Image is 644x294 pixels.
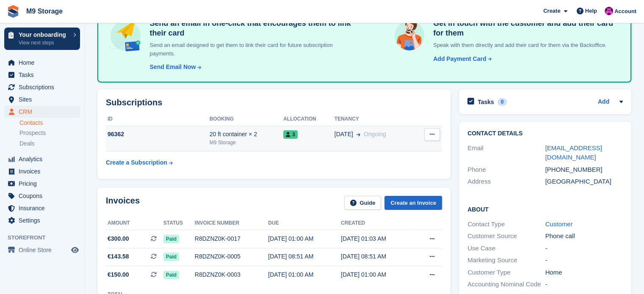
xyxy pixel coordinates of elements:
span: Subscriptions [19,81,69,93]
span: Create [543,7,560,15]
div: [DATE] 08:51 AM [341,252,414,261]
div: Add Payment Card [433,55,486,63]
div: Customer Type [467,268,545,278]
a: [EMAIL_ADDRESS][DOMAIN_NAME] [545,144,602,161]
a: menu [4,202,80,214]
p: Send an email designed to get them to link their card for future subscription payments. [146,41,358,58]
div: R8DZNZ0K-0017 [195,234,268,243]
h2: Contact Details [467,130,623,137]
a: menu [4,106,80,118]
span: Ongoing [364,131,386,137]
th: Status [163,217,195,230]
th: Created [341,217,414,230]
span: Analytics [19,153,69,165]
div: 20 ft container × 2 [210,130,283,139]
a: M9 Storage [23,4,66,18]
div: Contact Type [467,220,545,229]
span: [DATE] [334,130,353,139]
div: Send Email Now [149,63,196,71]
span: Account [614,7,636,16]
a: menu [4,178,80,190]
span: Settings [19,214,69,226]
a: menu [4,190,80,202]
span: 3 [283,130,298,139]
span: Home [19,57,69,69]
a: menu [4,165,80,177]
a: Create a Subscription [106,155,173,170]
a: Your onboarding View next steps [4,27,80,50]
span: Online Store [19,244,69,256]
div: 96362 [106,130,210,139]
h4: Send an email in one-click that encourages them to link their card [146,19,358,38]
a: Deals [19,139,80,148]
span: Help [585,7,597,15]
div: Marketing Source [467,256,545,265]
span: Sites [19,93,69,105]
span: Insurance [19,202,69,214]
div: Accounting Nominal Code [467,280,545,289]
h2: Tasks [478,98,494,106]
span: Deals [19,140,35,148]
span: Storefront [8,234,84,242]
div: Home [545,268,623,278]
a: menu [4,214,80,226]
div: Email [467,143,545,162]
span: CRM [19,106,69,118]
span: Coupons [19,190,69,202]
a: menu [4,69,80,81]
th: Tenancy [334,113,415,126]
div: [DATE] 08:51 AM [268,252,341,261]
h2: Subscriptions [106,98,442,107]
div: Use Case [467,244,545,253]
th: ID [106,113,210,126]
img: stora-icon-8386f47178a22dfd0bd8f6a31ec36ba5ce8667c1dd55bd0f319d3a0aa187defe.svg [7,5,19,18]
a: Add [598,97,609,107]
div: [DATE] 01:03 AM [341,234,414,243]
a: Preview store [70,245,80,255]
div: - [545,256,623,265]
th: Amount [106,217,163,230]
a: menu [4,244,80,256]
div: [DATE] 01:00 AM [341,270,414,279]
h2: Invoices [106,196,140,210]
div: [DATE] 01:00 AM [268,270,341,279]
span: Paid [163,271,179,279]
div: R8DZNZ0K-0003 [195,270,268,279]
div: Create a Subscription [106,158,167,167]
div: M9 Storage [210,139,283,146]
h2: About [467,205,623,213]
span: Pricing [19,178,69,190]
div: [DATE] 01:00 AM [268,234,341,243]
div: R8DZNZ0K-0005 [195,252,268,261]
span: Prospects [19,129,46,137]
img: John Doyle [605,7,613,15]
p: Your onboarding [19,32,69,38]
a: Contacts [19,119,80,127]
th: Invoice number [195,217,268,230]
a: Guide [344,196,381,210]
th: Allocation [283,113,334,126]
span: Paid [163,235,179,243]
a: menu [4,81,80,93]
div: Customer Source [467,231,545,241]
div: Phone call [545,231,623,241]
p: Speak with them directly and add their card for them via the Backoffice. [430,41,620,49]
a: menu [4,93,80,105]
span: Paid [163,253,179,261]
div: Address [467,177,545,187]
div: 0 [498,98,507,106]
div: - [545,280,623,289]
a: menu [4,153,80,165]
div: [GEOGRAPHIC_DATA] [545,177,623,187]
a: Customer [545,220,573,228]
span: Tasks [19,69,69,81]
a: menu [4,57,80,69]
div: - [545,244,623,253]
div: [PHONE_NUMBER] [545,165,623,175]
img: get-in-touch-e3e95b6451f4e49772a6039d3abdde126589d6f45a760754adfa51be33bf0f70.svg [392,19,426,52]
a: Create an Invoice [384,196,442,210]
span: €300.00 [108,234,129,243]
div: Phone [467,165,545,175]
a: Prospects [19,129,80,137]
th: Booking [210,113,283,126]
